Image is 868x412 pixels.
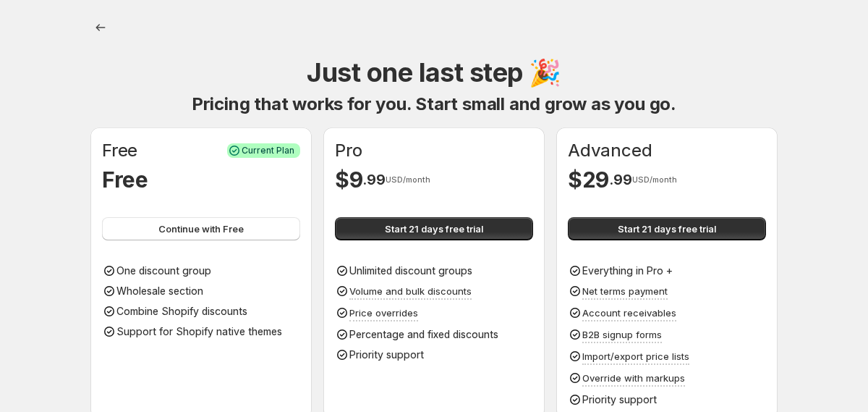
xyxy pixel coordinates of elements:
[349,348,424,361] span: Priority support
[335,165,362,194] h1: $ 9
[349,285,472,297] span: Volume and bulk discounts
[632,175,677,184] span: USD/month
[349,328,498,340] span: Percentage and fixed discounts
[582,329,662,340] span: B2B signup forms
[102,217,300,240] button: Continue with Free
[582,307,676,319] span: Account receivables
[385,222,483,236] span: Start 21 days free trial
[609,171,631,188] span: . 99
[102,165,148,194] h1: Free
[116,304,247,319] p: Combine Shopify discounts
[568,139,652,162] h1: Advanced
[386,175,430,184] span: USD/month
[582,372,685,384] span: Override with markups
[582,264,673,277] span: Everything in Pro +
[349,264,472,277] span: Unlimited discount groups
[582,285,668,297] span: Net terms payment
[116,284,203,298] p: Wholesale section
[582,393,657,405] span: Priority support
[362,171,385,188] span: . 99
[116,264,211,278] p: One discount group
[568,165,609,194] h1: $ 29
[192,93,676,116] h1: Pricing that works for you. Start small and grow as you go.
[242,145,294,156] span: Current Plan
[116,324,282,339] p: Support for Shopify native themes
[102,139,137,162] h1: Free
[582,350,689,362] span: Import/export price lists
[618,222,716,236] span: Start 21 days free trial
[158,222,244,236] span: Continue with Free
[307,55,561,90] h1: Just one last step 🎉
[349,307,418,319] span: Price overrides
[335,139,362,162] h1: Pro
[568,217,766,240] button: Start 21 days free trial
[335,217,533,240] button: Start 21 days free trial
